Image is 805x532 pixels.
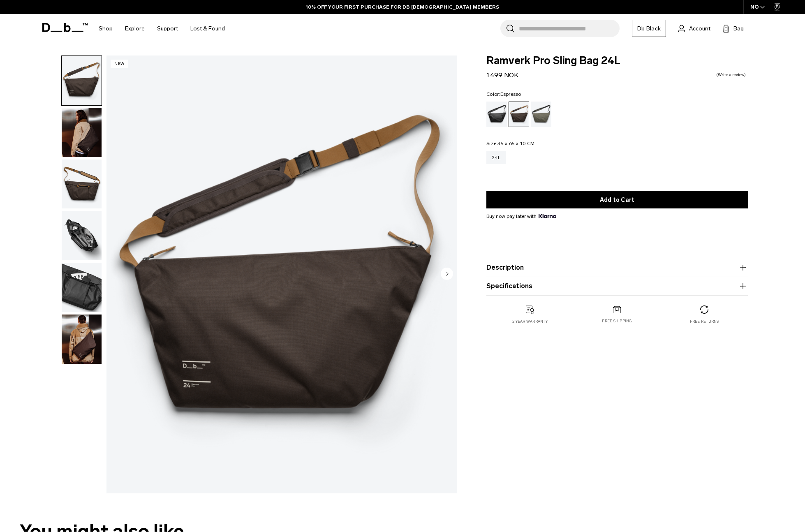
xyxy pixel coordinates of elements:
legend: Color: [486,92,521,97]
button: Ramverk Pro Sling Bag 24L Espresso [61,210,102,261]
span: 1.499 NOK [486,71,518,79]
span: Ramverk Pro Sling Bag 24L [486,56,748,66]
img: Ramverk Pro Sling Bag 24L Espresso [62,56,102,105]
p: Free returns [690,319,719,324]
button: Next slide [441,267,453,281]
a: 10% OFF YOUR FIRST PURCHASE FOR DB [DEMOGRAPHIC_DATA] MEMBERS [306,3,499,11]
img: Ramverk Pro Sling Bag 24L Espresso [62,315,102,364]
a: Support [157,14,178,43]
a: Forest Green [531,102,551,127]
span: Bag [733,24,744,33]
a: Black Out [486,102,507,127]
span: Buy now pay later with [486,213,556,220]
img: Ramverk Pro Sling Bag 24L Espresso [62,263,102,312]
button: Description [486,263,748,273]
button: Specifications [486,281,748,291]
a: 24L [486,151,506,164]
span: Espresso [500,91,521,97]
img: Ramverk Pro Sling Bag 24L Espresso [62,160,102,209]
p: 2 year warranty [512,319,548,324]
span: Account [689,24,710,33]
p: Free shipping [602,318,632,324]
img: {"height" => 20, "alt" => "Klarna"} [539,214,556,218]
legend: Size: [486,141,534,146]
li: 1 / 6 [106,56,457,493]
a: Lost & Found [190,14,225,43]
a: Explore [125,14,145,43]
img: Ramverk Pro Sling Bag 24L Espresso [62,108,102,157]
a: Account [678,23,710,33]
img: Ramverk Pro Sling Bag 24L Espresso [106,56,457,493]
a: Shop [99,14,113,43]
button: Ramverk Pro Sling Bag 24L Espresso [61,56,102,106]
a: Write a review [716,73,746,77]
img: Ramverk Pro Sling Bag 24L Espresso [62,211,102,260]
button: Ramverk Pro Sling Bag 24L Espresso [61,314,102,364]
button: Add to Cart [486,191,748,208]
span: 35 x 65 x 10 CM [497,141,534,146]
nav: Main Navigation [93,14,231,43]
button: Ramverk Pro Sling Bag 24L Espresso [61,107,102,157]
button: Bag [723,23,744,33]
p: New [111,60,128,68]
a: Db Black [632,20,666,37]
button: Ramverk Pro Sling Bag 24L Espresso [61,159,102,209]
button: Ramverk Pro Sling Bag 24L Espresso [61,262,102,312]
a: Espresso [509,102,529,127]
